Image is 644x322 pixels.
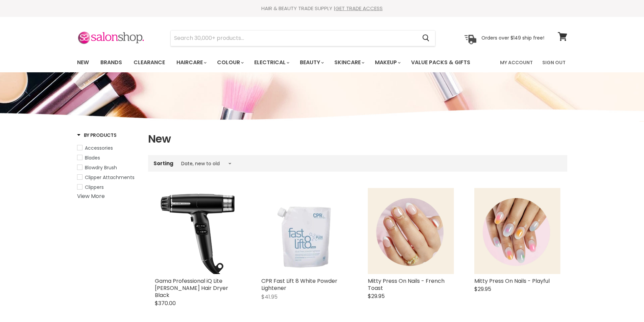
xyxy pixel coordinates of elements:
[148,132,567,146] h1: New
[368,292,385,300] span: $29.95
[155,188,241,274] a: Gama Professional iQ Lite Perfetto Hair Dryer Black Gama Professional iQ Lite Perfetto Hair Dryer...
[77,174,140,181] a: Clipper Attachments
[85,154,100,161] span: Blades
[212,55,248,70] a: Colour
[295,55,328,70] a: Beauty
[171,30,417,46] input: Search
[77,132,117,139] h3: By Products
[77,164,140,171] a: Blowdry Brush
[496,55,537,70] a: My Account
[85,184,104,191] span: Clippers
[370,55,405,70] a: Makeup
[77,154,140,162] a: Blades
[261,277,337,292] a: CPR Fast Lift 8 White Powder Lightener
[153,160,173,166] label: Sorting
[474,277,550,285] a: Mitty Press On Nails - Playful
[335,5,383,12] a: GET TRADE ACCESS
[69,53,576,72] nav: Main
[155,299,176,307] span: $370.00
[538,55,570,70] a: Sign Out
[261,293,278,301] span: $41.95
[249,55,293,70] a: Electrical
[128,55,170,70] a: Clearance
[72,53,486,72] ul: Main menu
[481,35,544,41] p: Orders over $149 ship free!
[95,55,127,70] a: Brands
[69,5,576,12] div: HAIR & BEAUTY TRADE SUPPLY |
[417,30,435,46] button: Search
[155,188,241,274] img: Gama Professional iQ Lite Perfetto Hair Dryer Black
[85,174,135,181] span: Clipper Attachments
[610,290,637,315] iframe: Gorgias live chat messenger
[72,55,94,70] a: New
[368,188,454,274] img: Mitty Press On Nails - French Toast
[77,192,105,200] a: View More
[77,183,140,191] a: Clippers
[85,164,117,171] span: Blowdry Brush
[368,277,445,292] a: Mitty Press On Nails - French Toast
[329,55,368,70] a: Skincare
[474,285,491,293] span: $29.95
[261,188,348,274] img: CPR Fast Lift 8 White Powder Lightener
[77,144,140,152] a: Accessories
[85,145,113,151] span: Accessories
[170,30,435,46] form: Product
[406,55,475,70] a: Value Packs & Gifts
[474,188,560,274] img: Mitty Press On Nails - Playful
[171,55,211,70] a: Haircare
[155,277,228,299] a: Gama Professional iQ Lite [PERSON_NAME] Hair Dryer Black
